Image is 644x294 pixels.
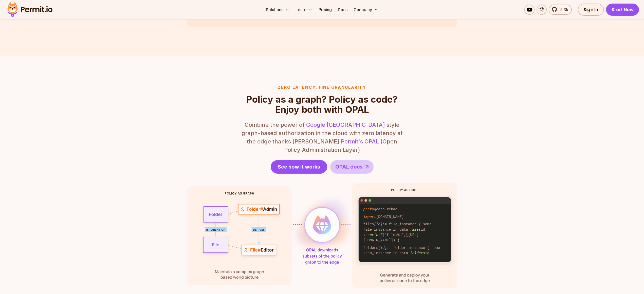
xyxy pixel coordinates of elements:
p: Combine the power of style graph-based authorization in the cloud with zero latency at the edge t... [241,121,403,154]
span: [id] [374,222,383,226]
span: import [363,215,376,219]
h2: Policy as a graph? Policy as code? Enjoy both with OPAL [241,94,403,115]
span: See how it works [278,163,320,170]
code: folders := folder_instance { some team_instance in data id := ( ,[[URL][DOMAIN_NAME]]) } [360,244,450,267]
a: See how it works [271,160,327,174]
button: Company [352,5,380,15]
button: Learn [293,5,315,15]
img: Permit logo [5,1,55,18]
a: Permit's OPAL [341,138,379,145]
span: 5.3k [557,7,568,13]
code: files := file_instance { some file_instance in data id := ( ,[[URL][DOMAIN_NAME]]) } [360,221,450,244]
span: "file:%s" [385,233,404,237]
button: Solutions [264,5,291,15]
a: OPAL docs [330,160,374,174]
code: [DOMAIN_NAME] [360,213,450,221]
h3: Zero latency, fine granularity [241,84,403,90]
a: Sign In [578,4,604,16]
a: Start Now [606,4,639,16]
span: OPAL docs [335,163,363,170]
span: package [363,207,378,211]
span: [id] [378,246,387,250]
span: "team:%s" [385,256,404,261]
span: sprintf [367,256,382,261]
span: .files [408,228,421,232]
code: app.rebac [360,206,450,213]
a: Pricing [317,5,334,15]
a: 5.3k [549,5,572,15]
span: .folders [408,251,425,255]
a: Google [GEOGRAPHIC_DATA] [306,121,385,128]
a: Docs [336,5,349,15]
span: sprintf [367,233,382,237]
